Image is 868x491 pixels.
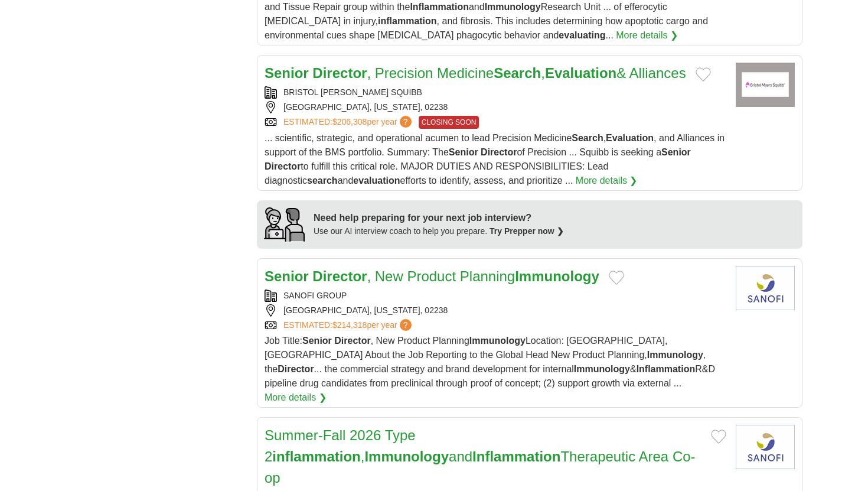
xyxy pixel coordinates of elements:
[265,65,686,81] a: Senior Director, Precision MedicineSearch,Evaluation& Alliances
[265,268,599,284] a: Senior Director, New Product PlanningImmunology
[400,319,412,331] span: ?
[400,116,412,128] span: ?
[609,271,624,285] button: Add to favorite jobs
[661,147,691,157] strong: Senior
[314,211,564,225] div: Need help preparing for your next job interview?
[559,30,605,40] strong: evaluating
[736,425,795,469] img: Sanofi Group logo
[283,319,414,331] a: ESTIMATED:$214,318per year?
[576,174,638,188] a: More details ❯
[332,117,367,126] span: $206,308
[332,320,367,330] span: $214,318
[353,175,400,186] strong: evaluation
[736,266,795,310] img: Sanofi Group logo
[265,268,309,284] strong: Senior
[572,133,603,143] strong: Search
[494,65,541,81] strong: Search
[312,65,367,81] strong: Director
[485,2,541,12] strong: Immunology
[283,87,422,97] a: BRISTOL [PERSON_NAME] SQUIBB
[736,63,795,107] img: Bristol Myers Squibb logo
[469,336,526,346] strong: Immunology
[378,16,437,26] strong: inflammation
[302,336,332,346] strong: Senior
[449,147,478,157] strong: Senior
[265,336,715,388] span: Job Title: , New Product Planning Location: [GEOGRAPHIC_DATA], [GEOGRAPHIC_DATA] About the Job Re...
[472,448,560,464] strong: Inflammation
[265,391,327,405] a: More details ❯
[616,28,678,43] a: More details ❯
[711,430,726,444] button: Add to favorite jobs
[307,175,338,186] strong: search
[419,116,479,129] span: CLOSING SOON
[410,2,469,12] strong: Inflammation
[265,304,726,317] div: [GEOGRAPHIC_DATA], [US_STATE], 02238
[364,448,449,464] strong: Immunology
[265,101,726,113] div: [GEOGRAPHIC_DATA], [US_STATE], 02238
[574,364,630,374] strong: Immunology
[312,268,367,284] strong: Director
[545,65,616,81] strong: Evaluation
[647,350,703,360] strong: Immunology
[314,225,564,238] div: Use our AI interview coach to help you prepare.
[283,116,414,129] a: ESTIMATED:$206,308per year?
[490,226,564,236] a: Try Prepper now ❯
[283,291,347,300] a: SANOFI GROUP
[334,336,370,346] strong: Director
[696,67,711,82] button: Add to favorite jobs
[606,133,654,143] strong: Evaluation
[278,364,314,374] strong: Director
[637,364,696,374] strong: Inflammation
[265,427,696,486] a: Summer-Fall 2026 Type 2inflammation,ImmunologyandInflammationTherapeutic Area Co-op
[481,147,517,157] strong: Director
[272,448,360,464] strong: inflammation
[265,133,725,186] span: ... scientific, strategic, and operational acumen to lead Precision Medicine , , and Alliances in...
[515,268,599,284] strong: Immunology
[265,65,309,81] strong: Senior
[265,161,301,171] strong: Director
